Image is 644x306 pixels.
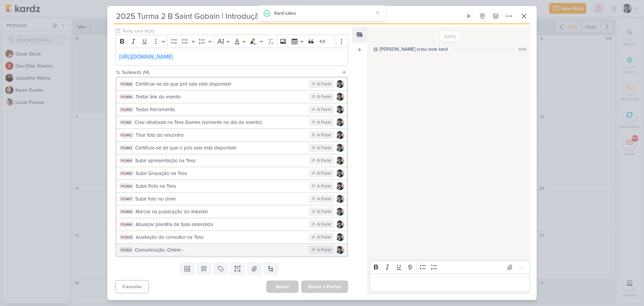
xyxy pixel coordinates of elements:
[119,222,133,227] div: PS3499
[136,208,306,216] div: Marcar na publicação do linkedin
[136,233,306,241] div: Avaliação do consultor na Tess
[135,246,306,254] div: Comunicação: Online -
[117,180,347,192] button: PS3496 Subir Foto na Tess A Fazer
[466,13,472,19] div: Ligar relógio
[117,167,347,179] button: PS3495 Subir Gravação na Tess A Fazer
[117,91,347,103] button: PS3489 Testar link do evento A Fazer
[317,119,331,126] div: A Fazer
[136,80,306,88] div: Certificar-se de que pré sala está disponível
[136,170,306,177] div: Subir Gravação na Tess
[119,107,133,112] div: PS3490
[336,208,344,216] img: Pedro Luahn Simões
[317,247,331,254] div: A Fazer
[135,195,306,203] div: Subir foto no drive
[119,132,133,138] div: PS3492
[336,157,344,165] img: Pedro Luahn Simões
[317,158,331,164] div: A Fazer
[136,106,306,114] div: Testar Ferramenta
[117,206,347,218] button: PS3498 Marcar na publicação do linkedin A Fazer
[117,103,347,116] button: PS3490 Testar Ferramenta A Fazer
[317,221,331,228] div: A Fazer
[317,183,331,190] div: A Fazer
[317,145,331,151] div: A Fazer
[317,106,331,113] div: A Fazer
[136,182,306,190] div: Subir Foto na Tess
[117,218,347,230] button: PS3499 Atualizar planilha de Sala estendida A Fazer
[336,195,344,203] img: Pedro Luahn Simões
[336,105,344,114] img: Pedro Luahn Simões
[119,94,133,99] div: PS3489
[317,81,331,88] div: A Fazer
[117,78,347,90] button: PS3488 Certificar-se de que pré sala está disponível A Fazer
[119,183,133,189] div: PS3496
[336,144,344,152] img: Pedro Luahn Simões
[119,247,133,253] div: PS3501
[119,145,133,150] div: PS3493
[519,46,527,52] div: 9:54
[336,246,344,254] img: Pedro Luahn Simões
[317,132,331,139] div: A Fazer
[115,280,149,293] button: Cancelar
[336,118,344,126] img: Pedro Luahn Simões
[117,155,347,167] button: PS3494 Subir apresentação na Tess A Fazer
[122,69,339,76] div: Subkardz (14)
[336,233,344,241] img: Pedro Luahn Simões
[119,234,134,240] div: PS3500
[136,93,306,101] div: Testar link do evento
[119,171,133,176] div: PS3495
[135,157,306,165] div: Subir apresentação na Tess
[114,10,462,22] input: Kard Sem Título
[135,144,306,152] div: Certificar-se de que o pós sala está disponível
[317,234,331,241] div: A Fazer
[119,209,133,214] div: PS3498
[336,220,344,228] img: Pedro Luahn Simões
[274,9,373,17] div: Kard salvo
[115,35,348,48] div: Editor toolbar
[336,169,344,177] img: Pedro Luahn Simões
[136,131,306,139] div: Tirar foto do encontro
[117,193,347,205] button: PS3497 Subir foto no drive A Fazer
[336,182,344,190] img: Pedro Luahn Simões
[317,209,331,215] div: A Fazer
[119,81,133,87] div: PS3488
[380,46,448,53] div: [PERSON_NAME] criou este kard
[117,142,347,154] button: PS3493 Certificar-se de que o pós sala está disponível A Fazer
[117,129,347,141] button: PS3492 Tirar foto do encontro A Fazer
[119,196,133,202] div: PS3497
[317,94,331,100] div: A Fazer
[121,28,348,35] input: Texto sem título
[317,170,331,177] div: A Fazer
[370,273,530,292] div: Editor editing area: main
[117,244,347,256] button: PS3501 Comunicação: Online - A Fazer
[117,231,347,243] button: PS3500 Avaliação do consultor na Tess A Fazer
[317,196,331,203] div: A Fazer
[119,120,132,125] div: PS3491
[119,53,173,60] a: [URL][DOMAIN_NAME]
[119,158,133,163] div: PS3494
[135,119,306,126] div: Criar atividade na Tess Games (somente no dia do evento)
[370,261,530,274] div: Editor toolbar
[136,221,306,228] div: Atualizar planilha de Sala estendida
[336,93,344,101] img: Pedro Luahn Simões
[336,80,344,88] img: Pedro Luahn Simões
[115,48,348,66] div: Editor editing area: main
[336,131,344,139] img: Pedro Luahn Simões
[117,116,347,128] button: PS3491 Criar atividade na Tess Games (somente no dia do evento) A Fazer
